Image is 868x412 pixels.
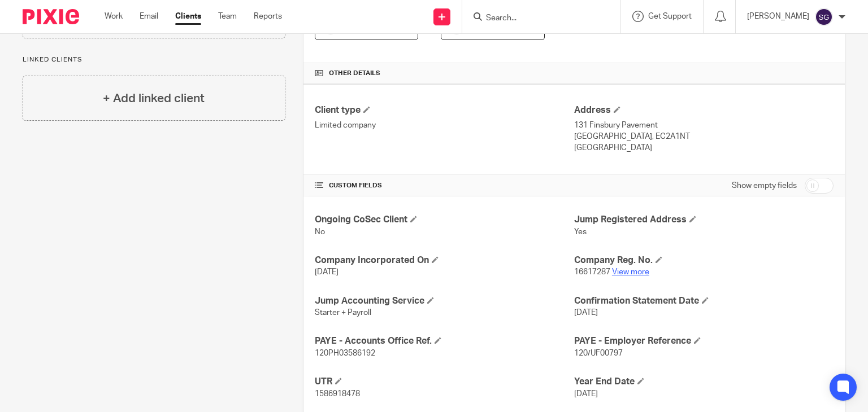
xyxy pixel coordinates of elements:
[574,131,834,142] p: [GEOGRAPHIC_DATA], EC2A1NT
[315,335,574,347] h4: PAYE - Accounts Office Ref.
[103,90,205,107] h4: + Add linked client
[329,69,380,78] span: Other details
[315,268,338,276] span: [DATE]
[485,14,587,24] input: Search
[315,181,574,190] h4: CUSTOM FIELDS
[140,11,158,22] a: Email
[574,390,598,398] span: [DATE]
[574,349,623,357] span: 120/UF00797
[315,349,375,357] span: 120PH03586192
[315,104,574,116] h4: Client type
[747,11,809,22] p: [PERSON_NAME]
[254,11,282,22] a: Reports
[574,214,834,226] h4: Jump Registered Address
[574,104,834,116] h4: Address
[23,55,285,64] p: Linked clients
[23,9,79,24] img: Pixie
[574,228,587,236] span: Yes
[315,228,325,236] span: No
[218,11,237,22] a: Team
[175,11,201,22] a: Clients
[574,120,834,131] p: 131 Finsbury Pavement
[315,309,371,317] span: Starter + Payroll
[574,335,834,347] h4: PAYE - Employer Reference
[574,255,834,266] h4: Company Reg. No.
[732,180,797,191] label: Show empty fields
[315,214,574,226] h4: Ongoing CoSec Client
[315,255,574,266] h4: Company Incorporated On
[574,309,598,317] span: [DATE]
[574,268,610,276] span: 16617287
[648,12,692,20] span: Get Support
[574,376,834,388] h4: Year End Date
[315,376,574,388] h4: UTR
[574,295,834,307] h4: Confirmation Statement Date
[105,11,123,22] a: Work
[315,390,360,398] span: 1586918478
[315,120,574,131] p: Limited company
[574,142,834,154] p: [GEOGRAPHIC_DATA]
[315,295,574,307] h4: Jump Accounting Service
[815,8,833,26] img: svg%3E
[612,268,649,276] a: View more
